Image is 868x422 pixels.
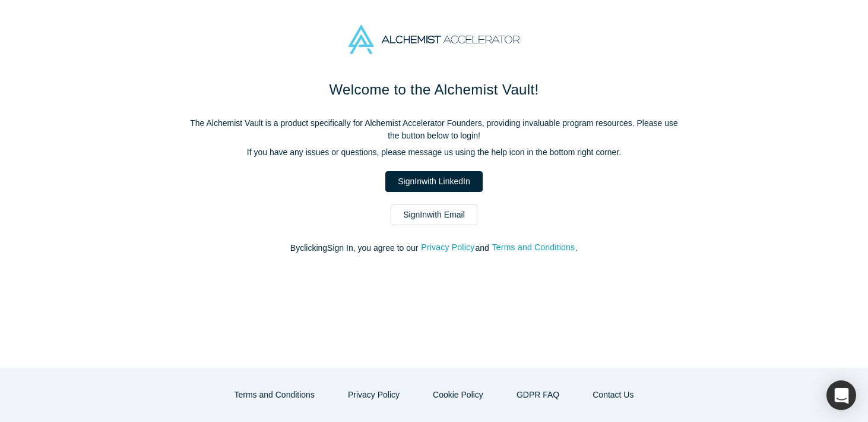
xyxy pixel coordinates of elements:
[185,117,683,142] p: The Alchemist Vault is a product specifically for Alchemist Accelerator Founders, providing inval...
[492,241,576,254] button: Terms and Conditions
[504,385,572,405] a: GDPR FAQ
[580,385,646,405] button: Contact Us
[185,79,683,100] h1: Welcome to the Alchemist Vault!
[185,242,683,254] p: By clicking Sign In , you agree to our and .
[185,146,683,159] p: If you have any issues or questions, please message us using the help icon in the bottom right co...
[222,385,327,405] button: Terms and Conditions
[349,25,519,54] img: Alchemist Accelerator Logo
[420,241,475,254] button: Privacy Policy
[420,385,496,405] button: Cookie Policy
[391,204,477,225] a: SignInwith Email
[385,171,482,192] a: SignInwith LinkedIn
[335,385,412,405] button: Privacy Policy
